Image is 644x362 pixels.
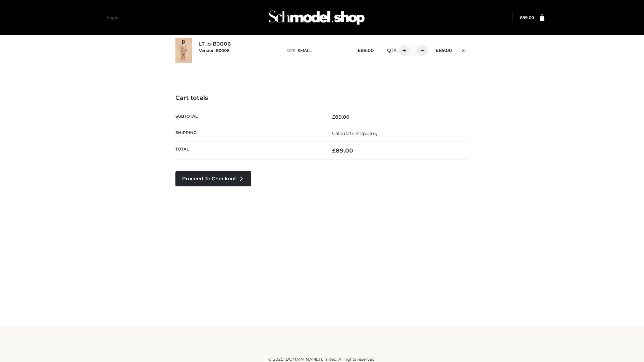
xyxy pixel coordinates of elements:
bdi: 89.00 [332,114,350,120]
a: Calculate shipping [332,130,378,136]
bdi: 89.00 [332,147,353,154]
span: SMALL [298,48,312,53]
div: QTY: [380,45,425,56]
p: size : [286,48,347,54]
img: Schmodel Admin 964 [266,4,367,31]
div: LT_b-B0006 [199,41,280,60]
bdi: 89.00 [436,48,452,53]
a: Proceed to Checkout [175,171,251,186]
bdi: 89.00 [358,48,374,53]
span: £ [520,15,522,20]
a: Remove this item [459,45,469,54]
h4: Cart totals [175,95,469,102]
a: Login [107,15,118,20]
a: £89.00 [520,15,534,20]
span: £ [436,48,439,53]
th: Shipping [175,125,322,141]
span: £ [332,147,336,154]
span: £ [358,48,361,53]
bdi: 89.00 [520,15,534,20]
span: £ [332,114,335,120]
small: Vendor: B0006 [199,48,229,53]
th: Total [175,142,322,160]
th: Subtotal [175,109,322,125]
